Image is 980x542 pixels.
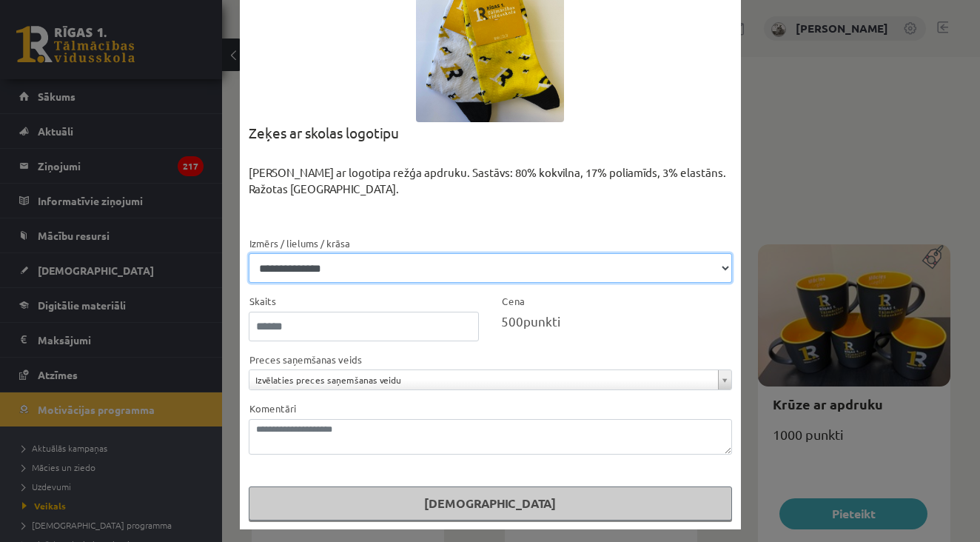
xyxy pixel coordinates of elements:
[249,122,732,164] div: Zeķes ar skolas logotipu
[501,313,523,329] span: 500
[249,294,276,309] label: Skaits
[249,164,732,235] div: [PERSON_NAME] ar logotipa režģa apdruku. Sastāvs: 80% kokvilna, 17% poliamīds, 3% elastāns. Ražot...
[255,370,712,389] span: Izvēlaties preces saņemšanas veidu
[249,401,296,416] label: Komentāri
[249,370,731,389] a: Izvēlaties preces saņemšanas veidu
[249,352,362,367] label: Preces saņemšanas veids
[501,312,732,331] div: punkti
[249,236,350,251] label: Izmērs / lielums / krāsa
[249,486,732,521] button: [DEMOGRAPHIC_DATA]
[501,294,525,309] label: Cena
